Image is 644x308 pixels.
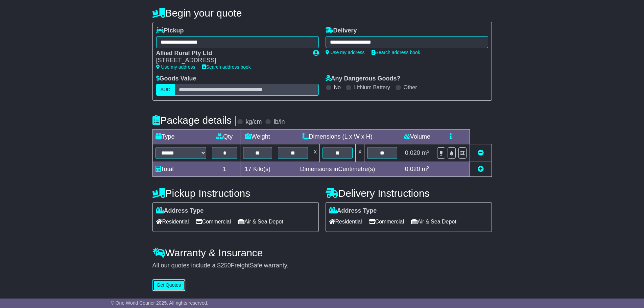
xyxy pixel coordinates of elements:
a: Use my address [326,50,365,55]
td: Dimensions (L x W x H) [275,129,400,144]
h4: Pickup Instructions [152,188,319,199]
h4: Warranty & Insurance [152,247,492,258]
span: 0.020 [405,149,420,156]
span: m [422,166,430,172]
label: Pickup [156,27,184,34]
span: Residential [156,216,189,227]
span: 17 [245,166,252,172]
span: Residential [329,216,362,227]
label: Delivery [326,27,357,34]
div: [STREET_ADDRESS] [156,57,306,64]
td: Kilo(s) [240,162,275,177]
label: Address Type [156,207,204,215]
h4: Delivery Instructions [326,188,492,199]
td: x [356,144,364,162]
span: Commercial [369,216,404,227]
td: Weight [240,129,275,144]
td: Total [152,162,209,177]
span: Commercial [196,216,231,227]
span: 0.020 [405,166,420,172]
span: 250 [221,262,231,269]
a: Search address book [202,64,251,70]
div: Allied Rural Pty Ltd [156,50,306,57]
label: Goods Value [156,75,196,82]
label: AUD [156,84,175,96]
span: Air & Sea Depot [238,216,283,227]
button: Get Quotes [152,279,186,291]
td: Type [152,129,209,144]
span: © One World Courier 2025. All rights reserved. [111,300,209,306]
label: kg/cm [245,118,262,126]
label: Any Dangerous Goods? [326,75,401,82]
a: Remove this item [478,149,484,156]
label: lb/in [273,118,285,126]
sup: 3 [427,165,430,170]
sup: 3 [427,149,430,154]
td: 1 [209,162,240,177]
span: m [422,149,430,156]
label: Other [404,84,417,91]
a: Search address book [372,50,420,55]
label: Lithium Battery [354,84,390,91]
div: All our quotes include a $ FreightSafe warranty. [152,262,492,269]
span: Air & Sea Depot [411,216,456,227]
a: Use my address [156,64,195,70]
label: Address Type [329,207,377,215]
td: x [311,144,319,162]
h4: Begin your quote [152,7,492,19]
td: Qty [209,129,240,144]
td: Dimensions in Centimetre(s) [275,162,400,177]
td: Volume [400,129,434,144]
h4: Package details | [152,115,237,126]
label: No [334,84,341,91]
a: Add new item [478,166,484,172]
